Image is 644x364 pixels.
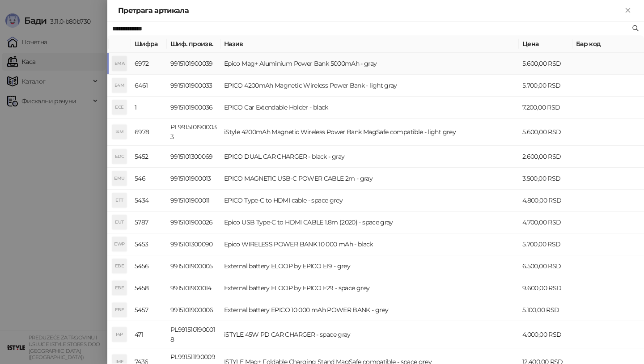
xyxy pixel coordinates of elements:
[131,190,167,212] td: 5434
[519,119,572,146] td: 5.600,00 RSD
[112,149,127,164] div: EDC
[167,97,220,119] td: 9915101900036
[131,299,167,321] td: 5457
[112,259,127,273] div: EBE
[220,146,519,168] td: EPICO DUAL CAR CHARGER - black - gray
[112,78,127,93] div: E4M
[220,255,519,277] td: External battery ELOOP by EPICO E19 - grey
[220,233,519,255] td: Epico WIRELESS POWER BANK 10 000 mAh - black
[167,255,220,277] td: 9915101900005
[220,212,519,233] td: Epico USB Type-C to HDMI CABLE 1.8m (2020) - space gray
[112,125,127,139] div: I4M
[572,35,644,53] th: Бар код
[112,327,127,342] div: I4P
[220,190,519,212] td: EPICO Type-C to HDMI cable - space grey
[167,53,220,75] td: 9915101900039
[220,277,519,299] td: External battery ELOOP by EPICO E29 - space grey
[519,212,572,233] td: 4.700,00 RSD
[131,277,167,299] td: 5458
[131,97,167,119] td: 1
[220,53,519,75] td: Epico Mag+ Aluminium Power Bank 5000mAh - gray
[112,100,127,114] div: ECE
[131,212,167,233] td: 5787
[167,190,220,212] td: 9915101900011
[167,75,220,97] td: 9915101900033
[519,255,572,277] td: 6.500,00 RSD
[167,212,220,233] td: 9915101900026
[112,215,127,229] div: EUT
[167,168,220,190] td: 9915101900013
[131,146,167,168] td: 5452
[220,168,519,190] td: EPICO MAGNETIC USB-C POWER CABLE 2m - gray
[112,193,127,207] div: ETT
[118,5,623,16] div: Претрага артикала
[220,321,519,348] td: iSTYLE 45W PD CAR CHARGER - space gray
[220,97,519,119] td: EPICO Car Extendable Holder - black
[131,233,167,255] td: 5453
[167,299,220,321] td: 9915101900006
[519,53,572,75] td: 5.600,00 RSD
[112,56,127,71] div: EMA
[131,35,167,53] th: Шифра
[519,35,572,53] th: Цена
[167,233,220,255] td: 9915101300090
[131,75,167,97] td: 6461
[220,35,519,53] th: Назив
[112,171,127,186] div: EMU
[220,119,519,146] td: iStyle 4200mAh Magnetic Wireless Power Bank MagSafe compatible - light grey
[519,97,572,119] td: 7.200,00 RSD
[167,277,220,299] td: 9915101900014
[519,233,572,255] td: 5.700,00 RSD
[519,168,572,190] td: 3.500,00 RSD
[167,35,220,53] th: Шиф. произв.
[519,277,572,299] td: 9.600,00 RSD
[519,75,572,97] td: 5.700,00 RSD
[131,321,167,348] td: 471
[220,75,519,97] td: EPICO 4200mAh Magnetic Wireless Power Bank - light gray
[167,146,220,168] td: 9915101300069
[167,321,220,348] td: PL9915101900018
[112,237,127,251] div: EWP
[519,146,572,168] td: 2.600,00 RSD
[131,119,167,146] td: 6978
[623,5,633,16] button: Close
[112,281,127,295] div: EBE
[519,299,572,321] td: 5.100,00 RSD
[167,119,220,146] td: PL9915101900033
[131,255,167,277] td: 5456
[131,168,167,190] td: 546
[131,53,167,75] td: 6972
[519,321,572,348] td: 4.000,00 RSD
[112,303,127,317] div: EBE
[519,190,572,212] td: 4.800,00 RSD
[220,299,519,321] td: External battery EPICO 10 000 mAh POWER BANK - grey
